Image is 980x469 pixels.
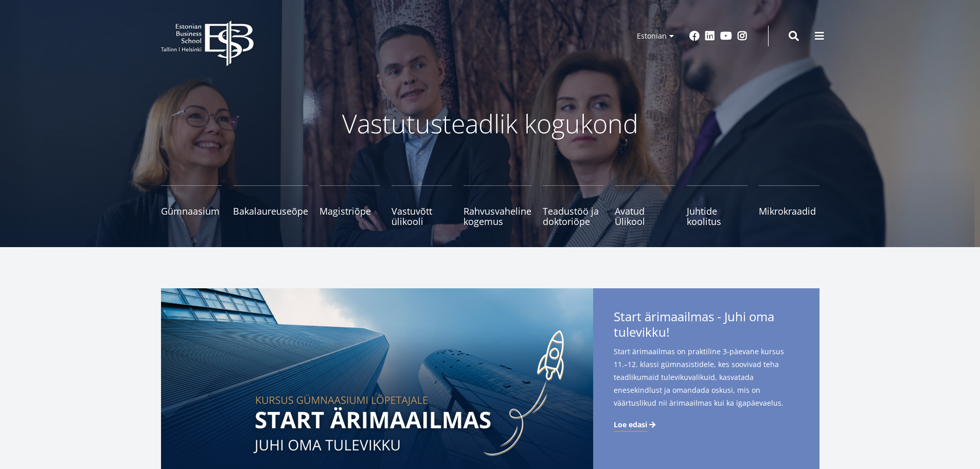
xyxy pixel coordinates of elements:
a: Magistriõpe [319,185,380,227]
a: Youtube [720,31,732,41]
a: Mikrokraadid [759,185,819,227]
a: Vastuvõtt ülikooli [391,185,452,227]
span: Start ärimaailmas - Juhi oma [614,309,799,343]
span: Gümnaasium [161,206,222,216]
span: Teadustöö ja doktoriõpe [543,206,603,227]
span: Loe edasi [614,420,647,430]
span: Juhtide koolitus [687,206,747,227]
p: Vastutusteadlik kogukond [218,108,763,139]
a: Linkedin [705,31,715,41]
span: Avatud Ülikool [615,206,675,227]
span: Vastuvõtt ülikooli [391,206,452,227]
a: Juhtide koolitus [687,185,747,227]
span: Bakalaureuseõpe [233,206,308,216]
span: Magistriõpe [319,206,380,216]
a: Loe edasi [614,420,657,430]
span: Start ärimaailmas on praktiline 3-päevane kursus 11.–12. klassi gümnasistidele, kes soovivad teha... [614,345,799,409]
span: Mikrokraadid [759,206,819,216]
a: Gümnaasium [161,185,222,227]
a: Instagram [737,31,747,41]
a: Teadustöö ja doktoriõpe [543,185,603,227]
a: Bakalaureuseõpe [233,185,308,227]
a: Facebook [689,31,700,41]
span: Rahvusvaheline kogemus [464,206,531,227]
a: Rahvusvaheline kogemus [464,185,531,227]
span: tulevikku! [614,324,669,340]
a: Avatud Ülikool [615,185,675,227]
